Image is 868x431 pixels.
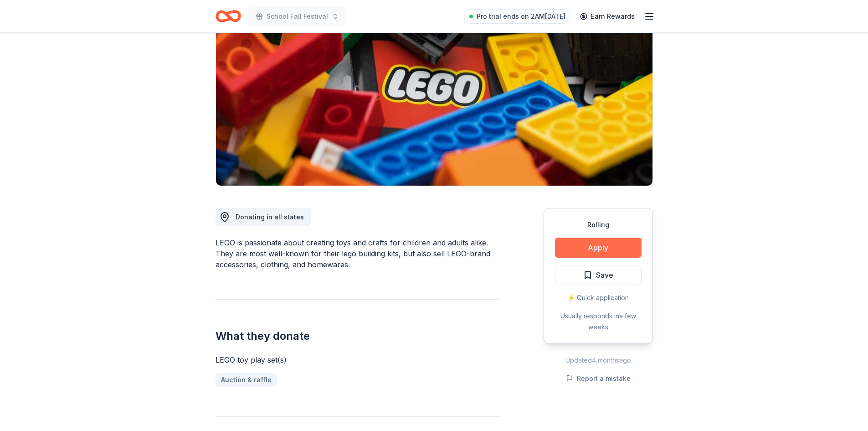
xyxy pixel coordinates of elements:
div: Usually responds in a few weeks [555,311,642,332]
div: LEGO is passionate about creating toys and crafts for children and adults alike. They are most we... [216,237,500,270]
button: School Fall Festival [248,7,346,26]
a: Home [216,5,241,27]
a: Earn Rewards [575,8,640,25]
span: Pro trial ends on 2AM[DATE] [477,11,565,22]
div: Rolling [555,219,642,230]
a: Pro trial ends on 2AM[DATE] [464,9,571,24]
span: Save [596,269,613,281]
button: Report a mistake [566,373,631,384]
button: Save [555,265,642,285]
span: School Fall Festival [267,11,328,22]
span: Donating in all states [236,213,304,221]
div: ⚡️ Quick application [555,292,642,303]
h2: What they donate [216,329,500,343]
div: Updated 4 months ago [544,355,653,366]
button: Apply [555,238,642,258]
div: LEGO toy play set(s) [216,354,500,365]
img: Image for LEGO [216,11,652,186]
a: Auction & raffle [216,373,277,387]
